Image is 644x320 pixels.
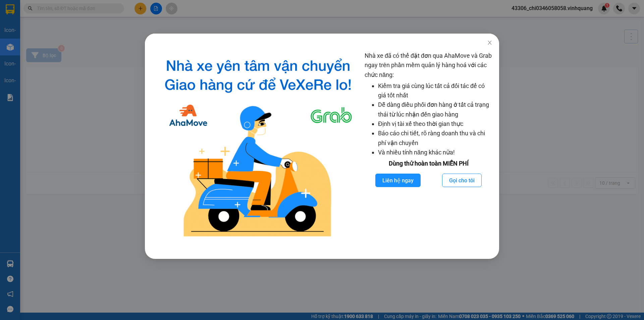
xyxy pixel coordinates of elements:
[378,129,492,148] li: Báo cáo chi tiết, rõ ràng doanh thu và chi phí vận chuyển
[442,174,482,187] button: Gọi cho tôi
[375,174,421,187] button: Liên hệ ngay
[378,119,492,129] li: Định vị tài xế theo thời gian thực
[449,176,475,185] span: Gọi cho tôi
[487,40,492,45] span: close
[378,81,492,100] li: Kiểm tra giá cùng lúc tất cả đối tác để có giá tốt nhất
[480,34,499,52] button: Close
[365,51,492,242] div: Nhà xe đã có thể đặt đơn qua AhaMove và Grab ngay trên phần mềm quản lý hàng hoá với các chức năng:
[365,159,492,168] div: Dùng thử hoàn toàn MIỄN PHÍ
[378,148,492,157] li: Và nhiều tính năng khác nữa!
[378,100,492,119] li: Dễ dàng điều phối đơn hàng ở tất cả trạng thái từ lúc nhận đến giao hàng
[382,176,414,185] span: Liên hệ ngay
[157,51,359,242] img: logo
